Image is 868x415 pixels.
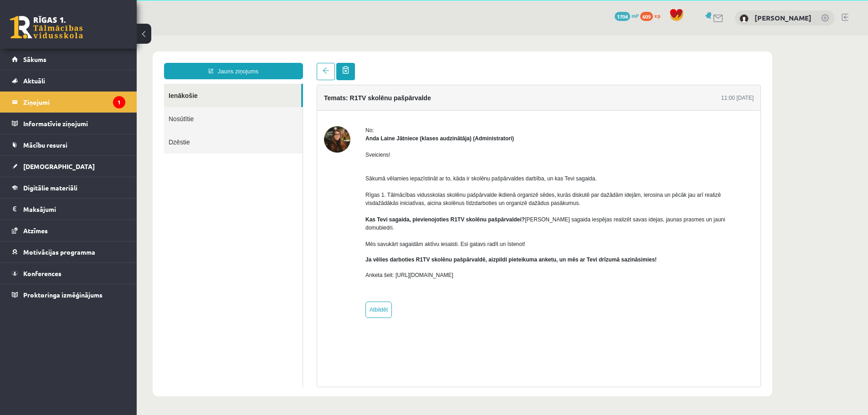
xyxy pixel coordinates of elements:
strong: Kas Tevi sagaida, pievienojoties R1TV skolēnu pašpārvaldei? [229,181,388,187]
legend: Ziņojumi [23,92,125,113]
span: Sākums [23,55,46,63]
a: Dzēstie [27,95,166,118]
span: 609 [640,12,653,21]
span: Atzīmes [23,226,48,235]
a: Informatīvie ziņojumi [12,113,125,134]
a: 1704 mP [615,12,639,19]
span: xp [654,12,660,19]
legend: Informatīvie ziņojumi [23,113,125,134]
a: Atzīmes [12,220,125,241]
strong: Anda Laine Jātniece (klases audzinātāja) (Administratori) [229,100,377,106]
a: Aktuāli [12,70,125,91]
h4: Temats: R1TV skolēnu pašpārvalde [187,59,294,66]
i: 1 [113,96,125,108]
img: Anda Laine Jātniece (klases audzinātāja) [187,91,214,117]
a: Maksājumi [12,199,125,220]
div: No: [229,91,617,99]
a: Jauns ziņojums [27,27,166,44]
span: Aktuāli [23,77,45,85]
a: Mācību resursi [12,134,125,155]
a: [PERSON_NAME] [755,13,812,22]
a: Digitālie materiāli [12,177,125,198]
a: Ienākošie [27,48,164,72]
span: mP [632,12,639,19]
a: [DEMOGRAPHIC_DATA] [12,156,125,177]
span: Motivācijas programma [23,248,95,256]
a: Proktoringa izmēģinājums [12,284,125,305]
p: Anketa šeit: [URL][DOMAIN_NAME] [229,236,617,244]
a: Konferences [12,263,125,284]
b: Ja vēlies darboties R1TV skolēnu pašpārvaldē, aizpildi pieteikuma anketu, un mēs ar Tevi drīzumā ... [229,221,520,227]
span: 1704 [615,12,630,21]
legend: Maksājumi [23,199,125,220]
a: Ziņojumi1 [12,92,125,113]
a: Atbildēt [229,266,255,282]
a: 609 xp [640,12,665,19]
a: Sākums [12,49,125,70]
div: 11:00 [DATE] [585,58,617,67]
img: Margarita Petruse [740,14,749,23]
span: Digitālie materiāli [23,184,77,192]
span: Proktoringa izmēģinājums [23,291,103,299]
span: Konferences [23,269,62,277]
span: Mācību resursi [23,141,67,149]
a: Nosūtītie [27,72,166,95]
span: [DEMOGRAPHIC_DATA] [23,162,95,170]
a: Motivācijas programma [12,241,125,262]
a: Rīgas 1. Tālmācības vidusskola [10,16,83,39]
p: Sveiciens! [229,115,617,123]
p: Sākumā vēlamies iepazīstināt ar to, kāda ir skolēnu pašpārvaldes darbība, un kas Tevi sagaida. Rī... [229,131,617,213]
